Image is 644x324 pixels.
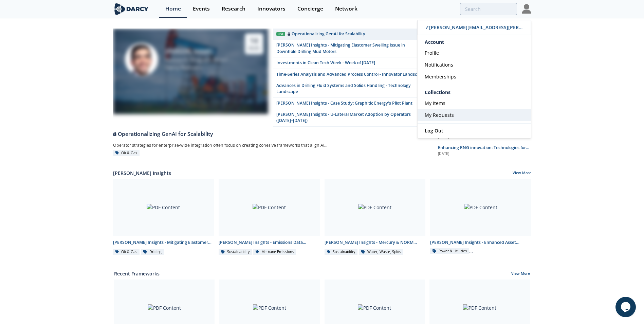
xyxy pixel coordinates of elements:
a: [PERSON_NAME] Insights [113,169,171,177]
a: [PERSON_NAME] Insights - Case Study: Graphitic Energy's Pilot Plant [273,98,428,109]
div: Research [222,6,245,12]
a: Recent Frameworks [114,270,160,277]
a: ✓[PERSON_NAME][EMAIL_ADDRESS][PERSON_NAME][DOMAIN_NAME] [418,20,531,35]
div: Water, Waste, Spills [359,249,403,255]
div: [PERSON_NAME] Insights - Mercury & NORM Detection and [MEDICAL_DATA] [325,239,426,246]
img: Sami Sultan [125,43,158,76]
div: Drilling [141,249,164,255]
div: [PERSON_NAME] Insights - Mitigating Elastomer Swelling Issue in Downhole Drilling Mud Motors [113,239,214,246]
a: Memberships [418,71,531,83]
div: Operationalizing GenAI for Scalability [288,31,365,37]
span: Profile [425,50,439,56]
div: Oil & Gas [113,150,140,156]
a: My Items [418,97,531,109]
span: Notifications [425,61,453,68]
a: PDF Content [PERSON_NAME] Insights - Emissions Data Integration Sustainability Methane Emissions [216,179,322,255]
div: [PERSON_NAME] Insights - Enhanced Asset Management (O&M) for Onshore Wind Farms [430,239,531,246]
span: Log Out [425,127,443,134]
div: Account [418,35,531,47]
span: My Requests [425,112,454,118]
img: logo-wide.svg [113,3,150,15]
div: Power & Utilities [430,248,469,254]
a: Investments in Clean Tech Week - Week of [DATE] [273,57,428,69]
a: Notifications [418,59,531,71]
div: [DATE] [438,151,531,157]
img: Profile [522,4,531,14]
a: [PERSON_NAME] Insights - U-Lateral Market Adoption by Operators ([DATE]–[DATE]) [273,109,428,127]
a: Time-Series Analysis and Advanced Process Control - Innovator Landscape [273,69,428,80]
a: [PERSON_NAME] Insights - Mitigating Elastomer Swelling Issue in Downhole Drilling Mud Motors [273,40,428,57]
div: Sustainability [219,249,252,255]
span: Memberships [425,73,456,80]
div: Sustainability [325,249,358,255]
a: My Requests [418,109,531,121]
div: Collections [418,88,531,97]
a: Advances in Drilling Fluid Systems and Solids Handling - Technology Landscape [273,80,428,98]
a: PDF Content [PERSON_NAME] Insights - Enhanced Asset Management (O&M) for Onshore Wind Farms Power... [428,179,534,255]
div: Operator strategies for enterprise-wide integration often focus on creating cohesive frameworks t... [113,141,341,150]
div: 14 [249,36,259,45]
span: My Items [425,100,445,106]
div: Research Program Director - O&G / Sustainability [165,56,233,64]
div: Oil & Gas [113,249,140,255]
iframe: chat widget [615,297,637,317]
a: View More [511,271,530,277]
span: Enhancing RNG innovation: Technologies for Sustainable Energy [438,145,529,157]
a: Enhancing RNG innovation: Technologies for Sustainable Energy [DATE] [438,145,531,156]
a: Profile [418,47,531,59]
input: Advanced Search [460,3,517,15]
div: [PERSON_NAME] [165,47,233,56]
div: Home [165,6,181,12]
span: ✓ [PERSON_NAME][EMAIL_ADDRESS][PERSON_NAME][DOMAIN_NAME] [425,24,586,31]
a: Log Out [418,124,531,138]
div: Concierge [297,6,323,12]
div: Events [193,6,210,12]
div: Darcy Partners [165,64,233,72]
div: Network [335,6,357,12]
div: Aug [249,45,259,52]
div: Live [276,32,285,36]
a: PDF Content [PERSON_NAME] Insights - Mitigating Elastomer Swelling Issue in Downhole Drilling Mud... [111,179,217,255]
a: View More [513,170,531,177]
a: Live Operationalizing GenAI for Scalability [273,29,428,40]
a: PDF Content [PERSON_NAME] Insights - Mercury & NORM Detection and [MEDICAL_DATA] Sustainability W... [322,179,428,255]
div: Methane Emissions [253,249,296,255]
a: Operationalizing GenAI for Scalability [113,127,428,138]
a: Sami Sultan [PERSON_NAME] Research Program Director - O&G / Sustainability Darcy Partners 14 Aug [113,29,268,127]
div: [PERSON_NAME] Insights - Emissions Data Integration [219,239,320,246]
div: Operationalizing GenAI for Scalability [113,130,428,138]
div: Innovators [257,6,286,12]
